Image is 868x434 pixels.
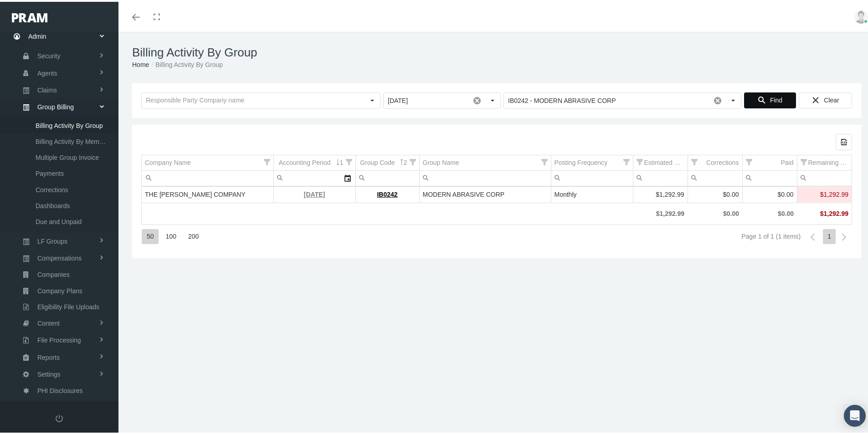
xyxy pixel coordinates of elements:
span: Settings [37,365,61,380]
div: Group Code [360,157,395,165]
div: Corrections [706,157,739,165]
div: $0.00 [691,189,739,197]
div: Items per page: 50 [142,227,159,242]
span: Find [770,95,782,102]
td: Monthly [551,185,633,201]
div: Posting Frequency [555,157,608,165]
td: MODERN ABRASIVE CORP [419,185,551,201]
span: Show filter options for column 'Estimated Premium Due' [637,157,643,163]
div: Next Page [836,227,852,243]
span: Show filter options for column 'Accounting Period' [346,157,352,163]
div: $0.00 [745,208,794,216]
div: Items per page: 100 [161,227,181,242]
td: THE [PERSON_NAME] COMPANY [142,185,273,201]
input: Filter cell [797,169,852,184]
li: Billing Activity By Group [149,58,223,68]
span: Show filter options for column 'Posting Frequency' [623,157,630,163]
div: $1,292.99 [800,208,848,216]
div: Paid [781,157,793,165]
input: Filter cell [356,169,419,184]
span: Reports [37,348,60,363]
span: Payments [36,164,64,179]
div: $1,292.99 [637,189,684,197]
a: IB0242 [377,189,397,196]
td: Filter cell [742,169,797,184]
div: Open Intercom Messenger [844,403,866,425]
div: Page 1 [823,227,836,242]
td: Column Corrections [688,153,742,169]
div: Company Name [145,157,191,165]
div: Previous Page [805,227,821,243]
td: Filter cell [419,169,551,184]
span: File Processing [37,331,81,346]
td: Filter cell [142,169,273,184]
td: Filter cell [551,169,633,184]
td: Column Company Name [142,153,273,169]
span: Show filter options for column 'Corrections' [691,157,698,163]
div: Data grid [141,132,852,247]
div: $1,292.99 [801,189,849,197]
span: Billing Activity By Group [36,116,103,132]
span: Corrections [36,180,68,196]
div: Page 1 of 1 (1 items) [741,231,801,238]
span: Show filter options for column 'Remaining Balance' [801,157,807,163]
td: Filter cell [273,169,355,184]
input: Filter cell [551,169,633,184]
td: Filter cell [688,169,742,184]
div: Estimated Premium Due [644,157,684,165]
span: 1 [340,157,345,164]
td: Column Accounting Period [273,153,355,169]
span: Clear [824,95,839,102]
div: Select [485,91,500,107]
td: Filter cell [797,169,852,184]
td: Column Group Code [355,153,419,169]
span: LF Groups [37,232,67,247]
img: user-placeholder.jpg [854,8,868,22]
span: Companies [37,265,70,281]
div: Group Name [423,157,459,165]
div: Export all data to Excel [836,132,852,148]
div: $1,292.99 [636,208,684,216]
div: Accounting Period [279,157,331,165]
div: Select [725,91,741,107]
h1: Billing Activity By Group [132,44,861,58]
span: Show filter options for column 'Group Name' [541,157,548,163]
span: Show filter options for column 'Paid' [746,157,752,163]
span: Eligibility File Uploads [37,297,99,313]
div: Items per page: 200 [183,227,203,242]
a: [DATE] [304,189,325,196]
td: Column Estimated Premium Due [633,153,688,169]
span: Content [37,314,60,329]
div: Data grid toolbar [141,132,852,148]
div: Clear [799,91,852,107]
input: Filter cell [743,169,797,184]
div: $0.00 [691,208,739,216]
td: Filter cell [355,169,419,184]
div: Remaining Balance [808,157,849,165]
td: Column Paid [742,153,797,169]
span: Admin [28,26,46,43]
input: Filter cell [420,169,551,184]
span: Claims [37,81,57,96]
span: 2 [404,157,409,164]
td: Column Remaining Balance [797,153,852,169]
div: $0.00 [746,189,794,197]
input: Filter cell [688,169,742,184]
td: Column Group Name [419,153,551,169]
input: Filter cell [142,169,273,184]
span: Due and Unpaid [36,212,82,228]
div: Find [744,91,796,107]
td: Filter cell [633,169,688,184]
span: Billing Activity By Member [36,132,108,148]
div: Select [340,169,355,184]
span: Show filter options for column 'Group Code' [410,157,416,163]
span: Company Plans [37,281,82,297]
div: Page Navigation [141,223,852,247]
input: Filter cell [633,169,688,184]
td: Column Posting Frequency [551,153,633,169]
img: PRAM_20_x_78.png [12,11,47,20]
span: Security [37,46,61,62]
a: Home [132,59,149,66]
input: Filter cell [274,169,340,184]
span: Multiple Group Invoice [36,148,99,163]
